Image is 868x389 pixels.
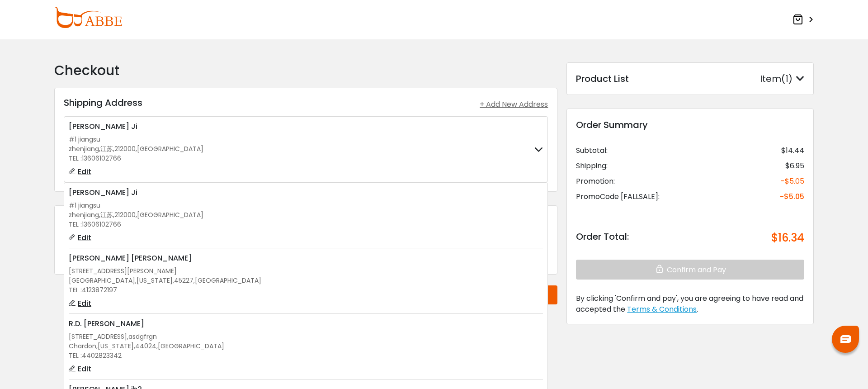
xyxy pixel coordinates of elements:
span: Edit [78,166,91,177]
span: [US_STATE] [98,342,134,351]
img: abbeglasses.com [54,7,122,28]
div: TEL : [69,220,543,229]
div: , , , [69,276,543,285]
span: Ji [131,187,137,198]
span: zhenjiang [69,210,99,220]
span: Edit [78,364,91,375]
span: [PERSON_NAME] [84,318,144,329]
span: [GEOGRAPHIC_DATA] [137,144,203,154]
span: Edit [78,232,91,243]
span: [STREET_ADDRESS][PERSON_NAME] [69,266,177,275]
span: #1 jiangsu [69,135,100,144]
span: [GEOGRAPHIC_DATA] [69,276,135,285]
span: [PERSON_NAME] [69,187,129,198]
div: , [69,332,543,342]
span: [GEOGRAPHIC_DATA] [137,210,203,220]
span: By clicking 'Confirm and pay', you are agreeing to have read and accepted the [576,293,803,314]
span: > [805,12,814,28]
span: Chardon [69,342,96,351]
div: Promotion: [576,176,615,187]
div: , , , [69,144,203,154]
h3: Shipping Address [64,97,142,108]
div: Shipping: [576,161,608,171]
span: 江苏 [100,210,113,220]
span: asdgfrgn [128,332,157,341]
div: $16.34 [771,230,804,246]
div: -$5.05 [780,191,804,202]
div: PromoCode [FALLSALE]: [576,191,660,202]
div: -$5.05 [781,176,804,187]
span: [PERSON_NAME] [69,253,129,263]
div: Item(1) [760,72,804,85]
span: [PERSON_NAME] [69,121,129,132]
div: Order Summary [576,118,804,132]
div: $14.44 [781,145,804,156]
span: 13606102766 [82,220,121,229]
div: . [576,293,804,315]
div: Subtotal: [576,145,608,156]
span: 44024 [135,342,156,351]
div: Order Total: [576,230,629,246]
span: 45227 [174,276,193,285]
span: Terms & Conditions [627,304,697,314]
span: 212000 [114,144,136,154]
div: TEL : [69,351,543,361]
div: TEL : [69,154,203,163]
span: [US_STATE] [137,276,173,285]
span: 江苏 [100,144,113,154]
span: 13606102766 [82,154,121,163]
span: [STREET_ADDRESS] [69,332,127,341]
span: zhenjiang [69,144,99,154]
div: , , , [69,210,543,220]
span: R.D. [69,318,82,329]
span: Ji [131,121,137,132]
a: > [793,11,814,28]
div: + Add New Address [480,99,548,110]
div: , , , [69,342,543,351]
div: Product List [576,72,629,85]
span: [GEOGRAPHIC_DATA] [158,342,224,351]
div: $6.95 [785,161,804,171]
h2: Checkout [54,62,557,79]
span: 212000 [114,210,136,220]
div: TEL : [69,285,543,295]
span: Edit [78,298,91,309]
span: 4402823342 [82,351,122,360]
img: chat [840,335,851,343]
span: [PERSON_NAME] [131,253,192,263]
span: 4123872197 [82,285,117,294]
span: #1 jiangsu [69,201,100,210]
span: [GEOGRAPHIC_DATA] [195,276,261,285]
